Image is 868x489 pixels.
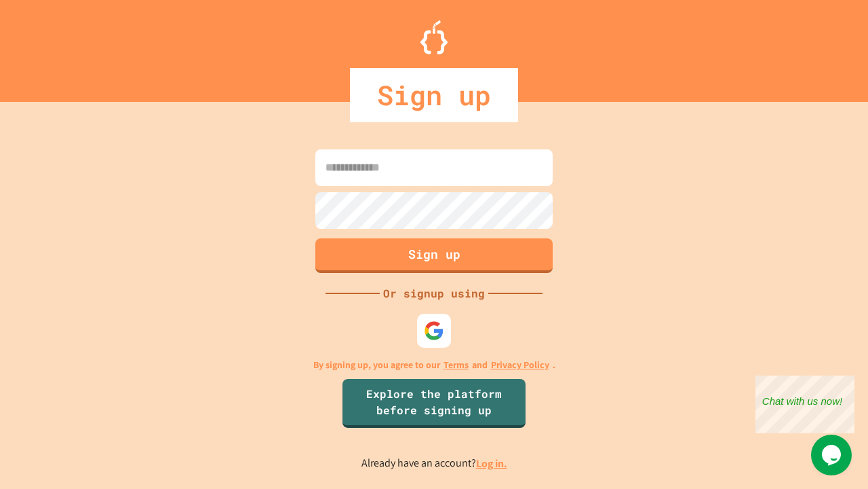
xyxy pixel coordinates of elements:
[380,285,488,302] div: Or signup using
[491,358,549,372] a: Privacy Policy
[443,358,469,372] a: Terms
[424,321,444,341] img: google-icon.svg
[476,456,507,471] a: Log in.
[350,68,518,122] div: Sign up
[420,20,448,54] img: Logo.svg
[755,376,854,433] iframe: chat widget
[361,455,507,472] p: Already have an account?
[342,379,526,428] a: Explore the platform before signing up
[315,238,553,273] button: Sign up
[313,358,555,372] p: By signing up, you agree to our and .
[811,435,854,475] iframe: chat widget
